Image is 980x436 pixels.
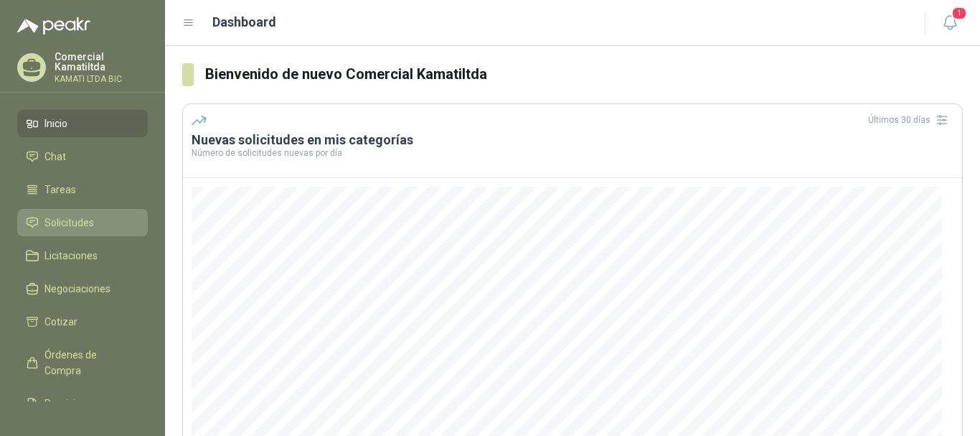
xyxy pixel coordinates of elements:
[17,308,148,335] a: Cotizar
[17,176,148,203] a: Tareas
[17,17,90,34] img: Logo peakr
[44,182,76,198] span: Tareas
[17,209,148,236] a: Solicitudes
[44,215,94,231] span: Solicitudes
[44,248,98,264] span: Licitaciones
[951,6,967,20] span: 1
[937,10,963,36] button: 1
[192,131,953,149] h3: Nuevas solicitudes en mis categorías
[17,341,148,384] a: Órdenes de Compra
[44,396,98,412] span: Remisiones
[17,110,148,137] a: Inicio
[55,75,148,83] p: KAMATI LTDA BIC
[44,116,67,131] span: Inicio
[205,63,963,85] h3: Bienvenido de nuevo Comercial Kamatiltda
[192,149,953,157] p: Número de solicitudes nuevas por día
[44,347,134,379] span: Órdenes de Compra
[17,143,148,170] a: Chat
[868,108,953,131] div: Últimos 30 días
[17,275,148,302] a: Negociaciones
[44,314,77,330] span: Cotizar
[44,281,110,297] span: Negociaciones
[44,149,66,164] span: Chat
[212,12,276,32] h1: Dashboard
[17,242,148,269] a: Licitaciones
[55,52,148,72] p: Comercial Kamatiltda
[17,390,148,417] a: Remisiones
